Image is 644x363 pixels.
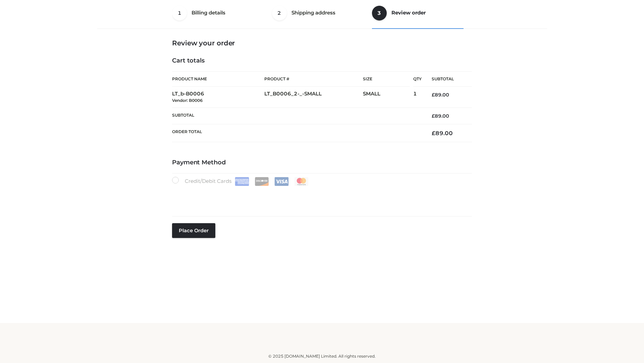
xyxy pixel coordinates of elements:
button: Place order [172,223,215,238]
iframe: Secure payment input frame [171,185,471,209]
span: £ [432,130,435,136]
td: SMALL [363,87,413,108]
th: Subtotal [172,108,422,124]
th: Product Name [172,71,264,87]
th: Qty [413,71,422,87]
span: £ [432,92,435,98]
bdi: 89.00 [432,113,449,119]
td: LT_B0006_2-_-SMALL [264,87,363,108]
img: Amex [235,177,249,186]
h4: Cart totals [172,57,472,65]
th: Product # [264,71,363,87]
td: 1 [413,87,422,108]
h4: Payment Method [172,159,472,166]
label: Credit/Debit Cards [172,177,309,186]
img: Mastercard [294,177,309,186]
td: LT_b-B0006 [172,87,264,108]
bdi: 89.00 [432,130,453,136]
h3: Review your order [172,39,472,47]
th: Order Total [172,124,422,142]
th: Size [363,72,410,87]
small: Vendor: B0006 [172,98,203,103]
th: Subtotal [422,72,472,87]
bdi: 89.00 [432,92,449,98]
div: © 2025 [DOMAIN_NAME] Limited. All rights reserved. [100,353,544,360]
img: Discover [255,177,269,186]
span: £ [432,113,435,119]
img: Visa [274,177,289,186]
